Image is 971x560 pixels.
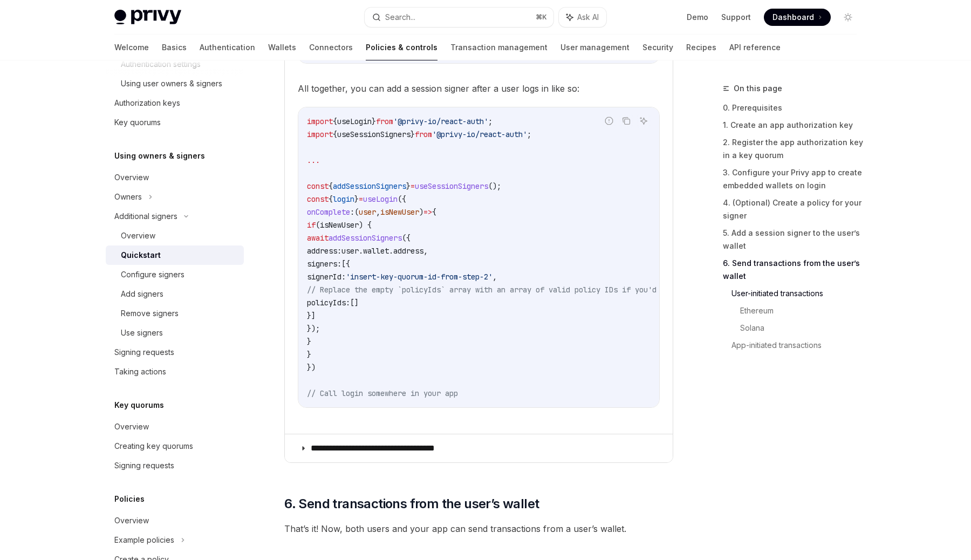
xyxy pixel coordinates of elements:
span: signers: [307,259,341,269]
span: from [376,117,393,126]
div: Authorization keys [114,97,180,110]
button: Ask AI [637,114,651,128]
a: 1. Create an app authorization key [723,117,865,134]
a: 5. Add a session signer to the user’s wallet [723,224,865,255]
span: All together, you can add a session signer after a user logs in like so: [298,81,660,96]
span: } [307,337,311,346]
a: Using user owners & signers [106,74,244,93]
span: from [415,129,432,139]
a: 3. Configure your Privy app to create embedded wallets on login [723,164,865,194]
span: ({ [402,233,411,243]
span: policyIds: [307,298,350,308]
div: Overview [114,171,149,184]
span: : [350,207,354,217]
a: Authorization keys [106,93,244,113]
a: User-initiated transactions [731,285,865,302]
a: Solana [740,319,865,337]
span: = [411,181,415,191]
span: onComplete [307,207,350,217]
a: Welcome [114,35,149,60]
a: Taking actions [106,362,244,381]
span: ⌘ K [536,13,547,22]
span: await [307,233,329,243]
span: ( [354,207,359,217]
a: Quickstart [106,245,244,265]
span: import [307,129,333,139]
span: = [359,194,363,204]
span: login [333,194,354,204]
span: 'insert-key-quorum-id-from-step-2' [346,272,493,282]
span: Dashboard [772,12,814,23]
div: Using user owners & signers [121,77,222,90]
span: address [393,246,423,256]
span: [] [350,298,359,308]
a: Recipes [686,35,716,60]
a: Overview [106,417,244,436]
a: API reference [729,35,781,60]
span: useLogin [337,117,372,126]
h5: Key quorums [114,399,164,412]
span: addSessionSigners [329,233,402,243]
span: (); [488,181,501,191]
span: That’s it! Now, both users and your app can send transactions from a user’s wallet. [284,521,673,536]
div: Overview [121,229,155,242]
span: isNewUser [320,220,359,230]
span: ( [316,220,320,230]
button: Search...⌘K [365,8,553,27]
span: user [359,207,376,217]
span: , [423,246,428,256]
span: { [329,194,333,204]
a: Signing requests [106,343,244,362]
a: Policies & controls [366,35,437,60]
span: } [411,129,415,139]
a: Basics [162,35,187,60]
div: Use signers [121,326,163,339]
a: Overview [106,168,244,187]
span: }); [307,324,320,333]
div: Configure signers [121,268,184,281]
a: Key quorums [106,113,244,132]
span: '@privy-io/react-auth' [393,117,488,126]
span: useSessionSigners [337,129,411,139]
div: Signing requests [114,346,174,359]
a: 4. (Optional) Create a policy for your signer [723,194,865,224]
span: useSessionSigners [415,181,488,191]
span: Ask AI [577,12,599,23]
span: if [307,220,316,230]
span: useLogin [363,194,398,204]
span: ; [527,129,531,139]
a: Configure signers [106,265,244,284]
a: Security [642,35,673,60]
span: isNewUser [380,207,419,217]
span: , [493,272,497,282]
span: { [329,181,333,191]
span: user [341,246,359,256]
span: ) { [359,220,372,230]
div: Taking actions [114,365,166,378]
div: Quickstart [121,249,161,262]
span: wallet [363,246,389,256]
a: Add signers [106,284,244,304]
div: Add signers [121,288,163,301]
span: } [307,350,311,359]
span: addSessionSigners [333,181,406,191]
a: Connectors [309,35,353,60]
span: { [333,129,337,139]
div: Signing requests [114,459,174,472]
img: light logo [114,10,181,25]
a: Transaction management [450,35,548,60]
a: Creating key quorums [106,436,244,456]
a: Authentication [200,35,255,60]
button: Report incorrect code [602,114,616,128]
span: const [307,181,329,191]
span: }] [307,311,316,320]
span: { [432,207,436,217]
a: Use signers [106,323,244,343]
a: Support [721,12,751,23]
span: } [406,181,411,191]
div: Additional signers [114,210,177,223]
div: Search... [385,11,415,24]
span: ) [419,207,423,217]
span: } [372,117,376,126]
div: Key quorums [114,116,161,129]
